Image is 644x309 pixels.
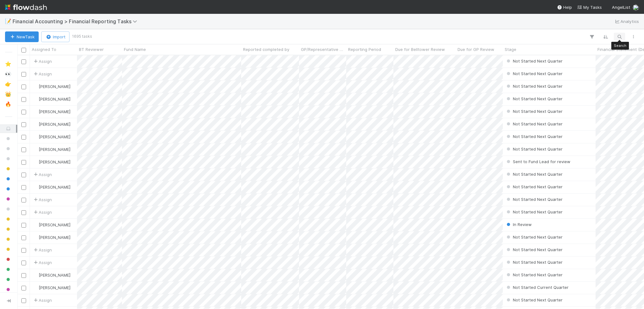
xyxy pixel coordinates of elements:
[21,273,26,278] input: Toggle Row Selected
[39,285,70,290] span: [PERSON_NAME]
[41,31,69,42] button: Import
[32,46,56,52] span: Assigned To
[33,97,38,102] img: avatar_8d06466b-a936-4205-8f52-b0cc03e2a179.png
[21,97,26,102] input: Toggle Row Selected
[32,108,70,115] div: [PERSON_NAME]
[21,85,26,89] input: Toggle Row Selected
[505,158,570,165] div: Sent to Fund Lead for review
[5,61,11,67] span: ⭐
[505,259,563,265] div: Not Started Next Quarter
[33,147,38,152] img: avatar_c0d2ec3f-77e2-40ea-8107-ee7bdb5edede.png
[33,235,38,240] img: avatar_8d06466b-a936-4205-8f52-b0cc03e2a179.png
[21,48,26,52] input: Toggle All Rows Selected
[505,184,563,190] div: Not Started Next Quarter
[21,122,26,127] input: Toggle Row Selected
[505,209,563,214] span: Not Started Next Quarter
[39,185,70,190] span: [PERSON_NAME]
[505,272,563,278] div: Not Started Next Quarter
[21,298,26,303] input: Toggle Row Selected
[21,235,26,240] input: Toggle Row Selected
[33,222,38,227] img: avatar_030f5503-c087-43c2-95d1-dd8963b2926c.png
[21,173,26,177] input: Toggle Row Selected
[32,272,70,278] div: [PERSON_NAME]
[505,272,563,277] span: Not Started Next Quarter
[32,146,70,152] div: [PERSON_NAME]
[505,221,532,228] div: In Review
[79,46,104,52] span: BT Reviewer
[39,273,70,278] span: [PERSON_NAME]
[5,71,11,77] span: 👀
[505,260,563,265] span: Not Started Next Quarter
[577,5,602,10] span: My Tasks
[39,147,70,152] span: [PERSON_NAME]
[612,5,630,10] span: AngelList
[505,84,563,89] span: Not Started Next Quarter
[505,297,563,302] span: Not Started Next Quarter
[32,209,52,215] span: Assign
[32,171,52,178] span: Assign
[5,81,11,87] span: 👉
[124,46,146,52] span: Fund Name
[39,109,70,114] span: [PERSON_NAME]
[21,72,26,77] input: Toggle Row Selected
[33,109,38,114] img: avatar_8d06466b-a936-4205-8f52-b0cc03e2a179.png
[505,235,563,240] span: Not Started Next Quarter
[505,96,563,102] div: Not Started Next Quarter
[505,83,563,89] div: Not Started Next Quarter
[505,70,563,77] div: Not Started Next Quarter
[33,122,38,127] img: avatar_8d06466b-a936-4205-8f52-b0cc03e2a179.png
[505,46,516,52] span: Stage
[39,122,70,127] span: [PERSON_NAME]
[5,31,39,42] button: NewTask
[505,247,563,252] span: Not Started Next Quarter
[395,46,445,52] span: Due for Belltower Review
[505,234,563,240] div: Not Started Next Quarter
[21,286,26,290] input: Toggle Row Selected
[32,71,52,77] span: Assign
[505,108,563,114] div: Not Started Next Quarter
[505,197,563,202] span: Not Started Next Quarter
[21,160,26,165] input: Toggle Row Selected
[32,222,70,228] div: [PERSON_NAME]
[21,223,26,228] input: Toggle Row Selected
[21,248,26,253] input: Toggle Row Selected
[32,96,70,102] div: [PERSON_NAME]
[32,58,52,64] span: Assign
[21,110,26,114] input: Toggle Row Selected
[33,185,38,190] img: avatar_030f5503-c087-43c2-95d1-dd8963b2926c.png
[505,121,563,126] span: Not Started Next Quarter
[505,109,563,114] span: Not Started Next Quarter
[21,198,26,202] input: Toggle Row Selected
[32,284,70,291] div: [PERSON_NAME]
[39,159,70,164] span: [PERSON_NAME]
[33,134,38,139] img: avatar_8d06466b-a936-4205-8f52-b0cc03e2a179.png
[505,246,563,253] div: Not Started Next Quarter
[348,46,381,52] span: Reporting Period
[32,247,52,253] span: Assign
[505,172,563,177] span: Not Started Next Quarter
[33,84,38,89] img: avatar_8d06466b-a936-4205-8f52-b0cc03e2a179.png
[505,196,563,202] div: Not Started Next Quarter
[32,259,52,266] span: Assign
[505,146,563,152] div: Not Started Next Quarter
[33,273,38,278] img: avatar_e5ec2f5b-afc7-4357-8cf1-2139873d70b1.png
[32,297,52,303] span: Assign
[39,235,70,240] span: [PERSON_NAME]
[39,134,70,139] span: [PERSON_NAME]
[5,102,11,107] span: 🔥
[5,19,11,24] span: 📝
[505,209,563,215] div: Not Started Next Quarter
[505,134,563,139] span: Not Started Next Quarter
[33,285,38,290] img: avatar_8d06466b-a936-4205-8f52-b0cc03e2a179.png
[21,147,26,152] input: Toggle Row Selected
[21,59,26,64] input: Toggle Row Selected
[505,284,569,290] div: Not Started Current Quarter
[32,196,52,203] span: Assign
[505,58,563,63] span: Not Started Next Quarter
[32,184,70,190] div: [PERSON_NAME]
